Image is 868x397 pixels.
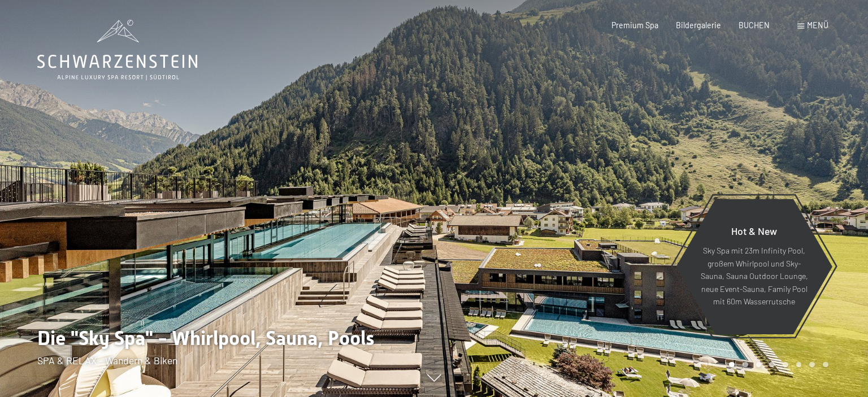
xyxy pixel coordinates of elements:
span: Menü [807,20,828,30]
span: Hot & New [731,225,777,237]
div: Carousel Page 3 [756,362,762,368]
div: Carousel Page 5 [783,362,788,368]
div: Carousel Page 1 (Current Slide) [729,362,735,368]
div: Carousel Page 6 [796,362,802,368]
a: Premium Spa [611,20,658,30]
a: Bildergalerie [676,20,721,30]
div: Carousel Page 4 [769,362,775,368]
div: Carousel Page 7 [809,362,815,368]
a: Hot & New Sky Spa mit 23m Infinity Pool, großem Whirlpool und Sky-Sauna, Sauna Outdoor Lounge, ne... [675,198,833,335]
div: Carousel Page 8 [823,362,828,368]
p: Sky Spa mit 23m Infinity Pool, großem Whirlpool und Sky-Sauna, Sauna Outdoor Lounge, neue Event-S... [700,245,808,308]
div: Carousel Page 2 [743,362,748,368]
a: BUCHEN [739,20,770,30]
div: Carousel Pagination [725,362,828,368]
